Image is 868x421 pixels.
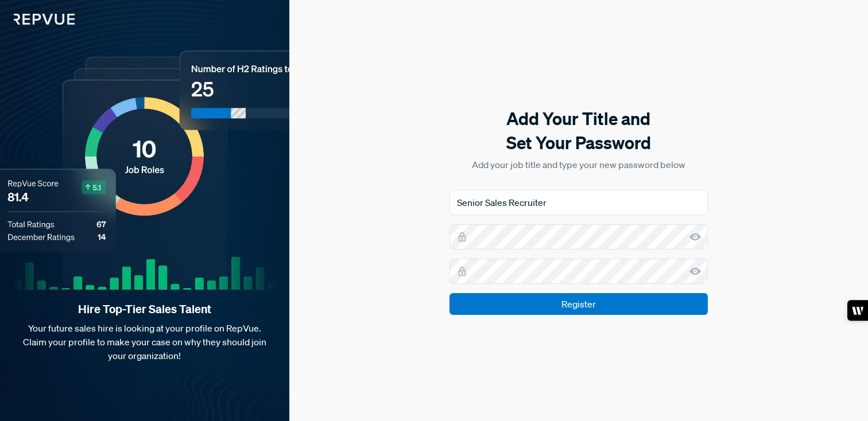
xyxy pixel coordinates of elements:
[449,158,708,171] p: Add your job title and type your new password below
[449,293,708,315] input: Register
[449,107,708,155] h5: Add Your Title and Set Your Password
[18,321,271,362] p: Your future sales hire is looking at your profile on RepVue. Claim your profile to make your case...
[18,302,271,317] strong: Hire Top-Tier Sales Talent
[449,190,708,215] input: Job Title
